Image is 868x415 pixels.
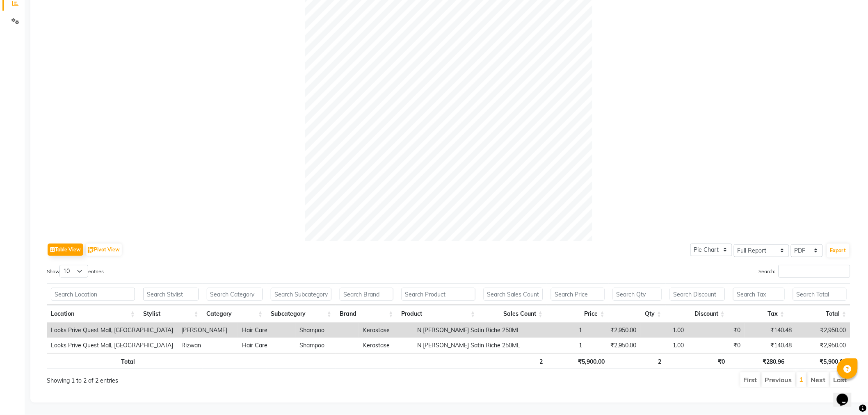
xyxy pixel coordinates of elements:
[834,382,860,407] iframe: chat widget
[729,353,789,369] th: ₹280.96
[238,323,295,338] td: Hair Care
[609,305,666,323] th: Qty: activate to sort column ascending
[688,338,745,353] td: ₹0
[484,288,543,301] input: Search Sales Count
[139,305,203,323] th: Stylist: activate to sort column ascending
[796,323,850,338] td: ₹2,950.00
[480,305,547,323] th: Sales Count: activate to sort column ascending
[47,353,139,369] th: Total
[359,323,413,338] td: Kerastase
[640,323,688,338] td: 1.00
[203,305,267,323] th: Category: activate to sort column ascending
[397,305,480,323] th: Product: activate to sort column ascending
[359,338,413,353] td: Kerastase
[143,288,199,301] input: Search Stylist
[789,305,851,323] th: Total: activate to sort column ascending
[547,353,609,369] th: ₹5,900.00
[267,305,336,323] th: Subcategory: activate to sort column ascending
[586,338,640,353] td: ₹2,950.00
[413,338,524,353] td: N [PERSON_NAME] Satin Riche 250ML
[47,323,177,338] td: Looks Prive Quest Mall, [GEOGRAPHIC_DATA]
[340,288,393,301] input: Search Brand
[336,305,397,323] th: Brand: activate to sort column ascending
[670,288,725,301] input: Search Discount
[47,372,375,385] div: Showing 1 to 2 of 2 entries
[47,265,104,278] label: Show entries
[609,353,666,369] th: 2
[295,323,359,338] td: Shampoo
[733,288,785,301] input: Search Tax
[480,353,547,369] th: 2
[88,247,94,253] img: pivot.png
[793,288,847,301] input: Search Total
[551,288,605,301] input: Search Price
[207,288,263,301] input: Search Category
[827,244,850,258] button: Export
[524,338,586,353] td: 1
[759,265,850,278] label: Search:
[666,305,729,323] th: Discount: activate to sort column ascending
[745,323,796,338] td: ₹140.48
[59,265,88,278] select: Showentries
[547,305,609,323] th: Price: activate to sort column ascending
[640,338,688,353] td: 1.00
[51,288,135,301] input: Search Location
[586,323,640,338] td: ₹2,950.00
[402,288,475,301] input: Search Product
[613,288,662,301] input: Search Qty
[796,338,850,353] td: ₹2,950.00
[271,288,331,301] input: Search Subcategory
[238,338,295,353] td: Hair Care
[799,375,804,383] a: 1
[48,244,83,256] button: Table View
[47,305,139,323] th: Location: activate to sort column ascending
[86,244,122,256] button: Pivot View
[666,353,729,369] th: ₹0
[177,338,238,353] td: Rizwan
[413,323,524,338] td: N [PERSON_NAME] Satin Riche 250ML
[47,338,177,353] td: Looks Prive Quest Mall, [GEOGRAPHIC_DATA]
[789,353,851,369] th: ₹5,900.00
[524,323,586,338] td: 1
[729,305,789,323] th: Tax: activate to sort column ascending
[295,338,359,353] td: Shampoo
[779,265,850,278] input: Search:
[745,338,796,353] td: ₹140.48
[688,323,745,338] td: ₹0
[177,323,238,338] td: [PERSON_NAME]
